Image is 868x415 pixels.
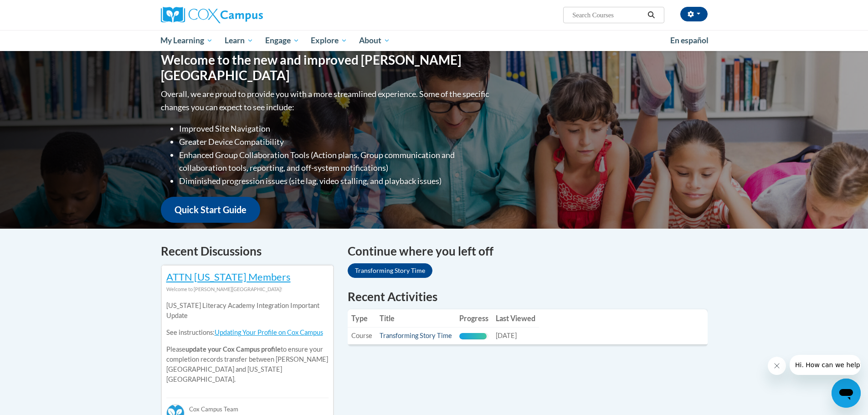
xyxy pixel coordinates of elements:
[155,30,219,51] a: My Learning
[456,309,492,328] th: Progress
[348,288,708,305] h1: Recent Activities
[166,271,291,283] a: ATTN [US_STATE] Members
[790,355,861,375] iframe: Message from company
[670,36,709,45] span: En español
[259,30,305,51] a: Engage
[311,35,347,46] span: Explore
[5,6,74,14] span: Hi. How can we help?
[166,284,329,294] div: Welcome to [PERSON_NAME][GEOGRAPHIC_DATA]!
[161,52,491,83] h1: Welcome to the new and improved [PERSON_NAME][GEOGRAPHIC_DATA]
[305,30,353,51] a: Explore
[179,174,491,188] li: Diminished progression issues (site lag, video stalling, and playback issues)
[179,122,491,135] li: Improved Site Navigation
[179,149,491,175] li: Enhanced Group Collaboration Tools (Action plans, Group communication and collaboration tools, re...
[680,7,708,21] button: Account Settings
[353,30,396,51] a: About
[644,10,658,20] button: Search
[492,309,539,328] th: Last Viewed
[161,7,263,23] img: Cox Campus
[351,332,372,339] span: Course
[459,333,487,339] div: Progress, %
[225,35,253,46] span: Learn
[832,379,861,408] iframe: Button to launch messaging window
[376,309,456,328] th: Title
[161,242,334,260] h4: Recent Discussions
[496,332,517,339] span: [DATE]
[185,345,281,353] b: update your Cox Campus profile
[166,301,329,321] p: [US_STATE] Literacy Academy Integration Important Update
[265,35,299,46] span: Engage
[161,197,260,223] a: Quick Start Guide
[348,309,376,328] th: Type
[359,35,390,46] span: About
[215,328,323,336] a: Updating Your Profile on Cox Campus
[166,398,329,414] div: Cox Campus Team
[166,294,329,391] div: Please to ensure your completion records transfer between [PERSON_NAME][GEOGRAPHIC_DATA] and [US_...
[161,87,491,114] p: Overall, we are proud to provide you with a more streamlined experience. Some of the specific cha...
[348,242,708,260] h4: Continue where you left off
[664,31,714,50] a: En español
[768,357,786,375] iframe: Close message
[179,135,491,149] li: Greater Device Compatibility
[571,10,644,20] input: Search Courses
[166,328,329,338] p: See instructions:
[348,263,432,278] a: Transforming Story Time
[161,7,334,23] a: Cox Campus
[380,332,452,339] a: Transforming Story Time
[160,35,213,46] span: My Learning
[147,30,721,51] div: Main menu
[219,30,259,51] a: Learn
